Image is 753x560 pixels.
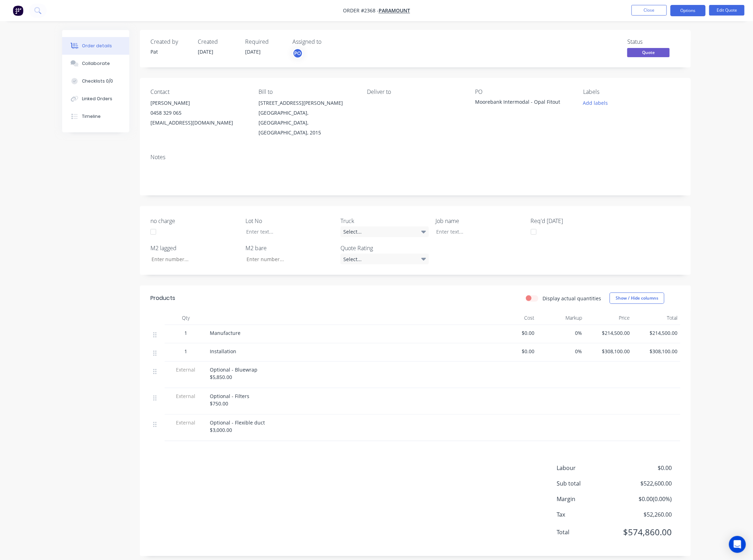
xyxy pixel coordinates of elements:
div: Pat [150,48,189,55]
span: $214,500.00 [635,329,677,337]
button: Add labels [579,98,612,108]
div: Select... [340,254,429,264]
div: Products [150,294,175,302]
img: Factory [13,5,23,16]
span: $52,260.00 [619,510,672,519]
span: [DATE] [245,48,261,55]
button: Timeline [62,108,129,125]
span: $308,100.00 [635,348,677,355]
div: Notes [150,154,680,161]
span: [DATE] [198,48,213,55]
span: $0.00 [492,348,534,355]
button: Quote [627,48,670,59]
span: Tax [557,510,619,519]
div: Moorebank Intermodal - Opal Fitout [475,98,563,108]
button: Edit Quote [709,5,745,16]
label: Display actual quantities [542,295,601,302]
div: Select... [340,227,429,237]
div: Created [198,38,237,45]
div: Required [245,38,284,45]
div: [PERSON_NAME]0458 329 065[EMAIL_ADDRESS][DOMAIN_NAME] [150,98,247,128]
div: [STREET_ADDRESS][PERSON_NAME][GEOGRAPHIC_DATA], [GEOGRAPHIC_DATA], [GEOGRAPHIC_DATA], 2015 [259,98,355,138]
a: Paramount [379,7,410,14]
span: 0% [540,329,582,337]
div: [STREET_ADDRESS][PERSON_NAME] [259,98,355,108]
div: 0458 329 065 [150,108,247,118]
span: Total [557,528,619,536]
button: Show / Hide columns [610,293,664,304]
span: Optional - Bluewrap $5,850.00 [210,366,257,380]
button: Linked Orders [62,90,129,108]
span: $214,500.00 [588,329,630,337]
label: Req'd [DATE] [531,217,619,225]
div: Price [585,311,633,325]
div: Bill to [259,89,355,95]
button: PO [292,48,303,59]
label: Truck [340,217,429,225]
div: [PERSON_NAME] [150,98,247,108]
span: External [167,392,204,400]
span: Quote [627,48,670,57]
div: Checklists 0/0 [82,78,113,84]
div: Cost [490,311,537,325]
div: Contact [150,89,247,95]
div: Created by [150,38,189,45]
input: Enter number... [241,254,334,264]
div: Status [627,38,680,45]
button: Collaborate [62,55,129,72]
label: no charge [150,217,239,225]
div: PO [475,89,572,95]
span: Installation [210,348,236,355]
div: [EMAIL_ADDRESS][DOMAIN_NAME] [150,118,247,128]
button: Options [670,5,706,16]
div: Linked Orders [82,96,112,102]
span: Order #2368 - [343,7,379,14]
div: Markup [537,311,585,325]
span: 1 [184,348,187,355]
button: Order details [62,37,129,55]
button: Close [632,5,667,16]
input: Enter number... [146,254,239,264]
label: Quote Rating [340,244,429,252]
div: Order details [82,43,112,49]
span: $0.00 ( 0.00 %) [619,495,672,503]
div: Qty [165,311,207,325]
span: Optional - Flexible duct $3,000.00 [210,419,265,433]
span: $0.00 [619,464,672,472]
div: Deliver to [367,89,464,95]
label: Job name [436,217,524,225]
span: $308,100.00 [588,348,630,355]
label: Lot No [245,217,334,225]
span: Labour [557,464,619,472]
label: M2 bare [245,244,334,252]
div: Collaborate [82,60,110,67]
span: Sub total [557,479,619,488]
div: Labels [583,89,680,95]
button: Checklists 0/0 [62,72,129,90]
span: 0% [540,348,582,355]
span: External [167,419,204,426]
span: $0.00 [492,329,534,337]
span: $522,600.00 [619,479,672,488]
div: Timeline [82,113,101,120]
div: Open Intercom Messenger [729,536,746,553]
span: Manufacture [210,330,241,336]
span: 1 [184,329,187,337]
div: Total [633,311,680,325]
span: Optional - Filters $750.00 [210,393,249,407]
span: Margin [557,495,619,503]
span: $574,860.00 [619,526,672,538]
div: Assigned to [292,38,363,45]
label: M2 lagged [150,244,239,252]
span: External [167,366,204,373]
div: [GEOGRAPHIC_DATA], [GEOGRAPHIC_DATA], [GEOGRAPHIC_DATA], 2015 [259,108,355,138]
